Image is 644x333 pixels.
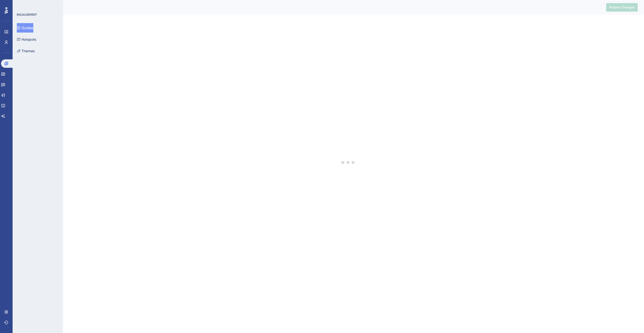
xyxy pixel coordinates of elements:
[17,46,35,56] button: Themes
[606,3,638,12] button: Publish Changes
[609,5,635,9] span: Publish Changes
[17,35,36,44] button: Hotspots
[17,13,37,17] div: ENGAGEMENT
[17,23,33,33] button: Guides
